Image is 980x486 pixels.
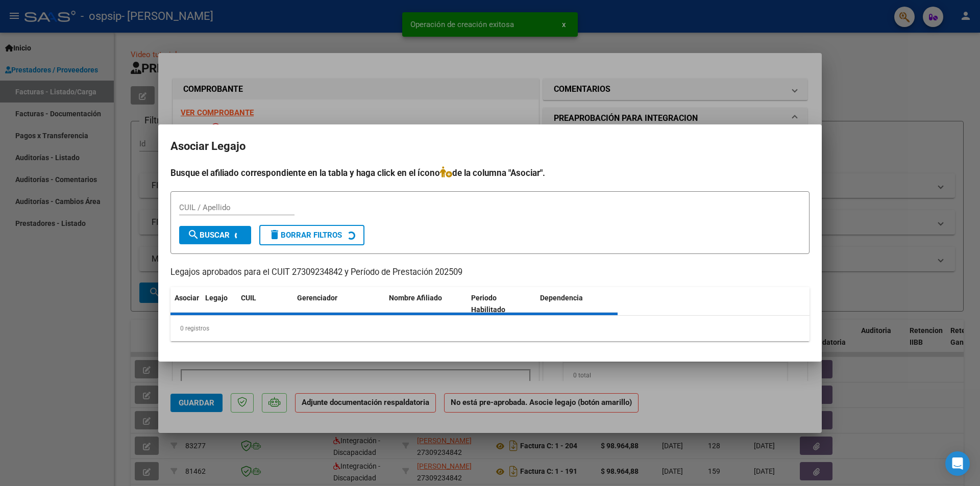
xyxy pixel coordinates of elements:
[241,294,256,302] span: CUIL
[175,294,199,302] span: Asociar
[187,231,230,240] span: Buscar
[170,316,810,341] div: 0 registros
[179,226,251,244] button: Buscar
[170,287,201,321] datatable-header-cell: Asociar
[259,225,364,245] button: Borrar Filtros
[201,287,237,321] datatable-header-cell: Legajo
[268,231,342,240] span: Borrar Filtros
[471,294,505,314] span: Periodo Habilitado
[536,287,618,321] datatable-header-cell: Dependencia
[945,451,970,476] div: Open Intercom Messenger
[293,287,385,321] datatable-header-cell: Gerenciador
[467,287,536,321] datatable-header-cell: Periodo Habilitado
[297,294,337,302] span: Gerenciador
[170,166,810,180] h4: Busque el afiliado correspondiente en la tabla y haga click en el ícono de la columna "Asociar".
[237,287,293,321] datatable-header-cell: CUIL
[170,266,810,279] p: Legajos aprobados para el CUIT 27309234842 y Período de Prestación 202509
[268,228,281,241] mat-icon: delete
[389,294,442,302] span: Nombre Afiliado
[205,294,228,302] span: Legajo
[187,228,200,241] mat-icon: search
[385,287,467,321] datatable-header-cell: Nombre Afiliado
[170,137,810,156] h2: Asociar Legajo
[540,294,583,302] span: Dependencia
